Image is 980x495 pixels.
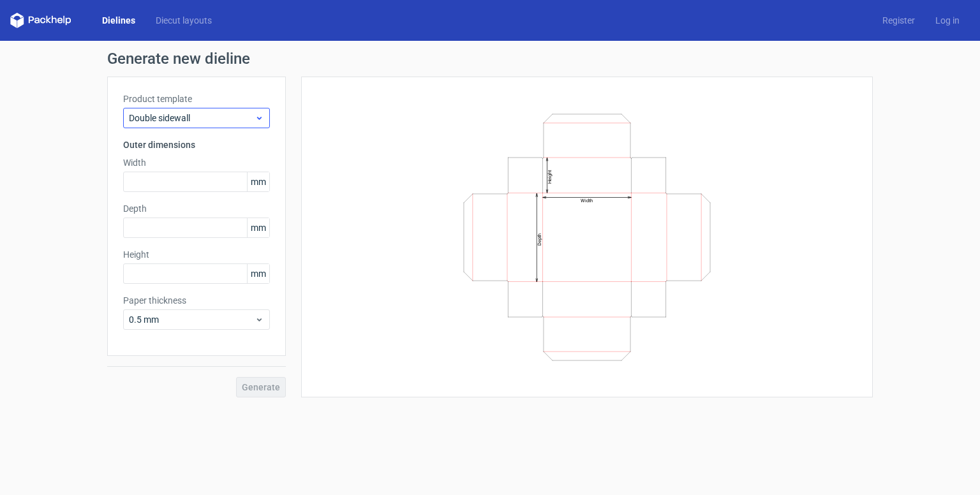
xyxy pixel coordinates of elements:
a: Diecut layouts [145,14,222,27]
text: Height [547,170,553,184]
label: Width [123,156,270,169]
label: Paper thickness [123,294,270,307]
span: mm [247,264,269,283]
a: Log in [925,14,970,27]
text: Depth [537,233,542,245]
label: Depth [123,202,270,215]
a: Dielines [92,14,145,27]
h1: Generate new dieline [107,51,873,66]
label: Product template [123,92,270,105]
text: Width [581,198,593,203]
span: 0.5 mm [129,313,255,326]
span: mm [247,172,269,191]
h3: Outer dimensions [123,138,270,151]
a: Register [872,14,925,27]
span: Double sidewall [129,112,255,124]
span: mm [247,218,269,237]
label: Height [123,248,270,261]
